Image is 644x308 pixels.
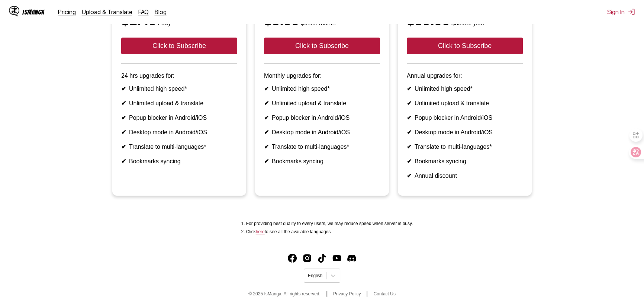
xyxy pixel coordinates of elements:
li: Desktop mode in Android/iOS [407,129,523,136]
a: Contact Us [373,291,395,296]
button: Click to Subscribe [407,38,523,54]
li: Popup blocker in Android/iOS [407,114,523,121]
b: ✔ [264,86,269,92]
b: ✔ [121,144,126,150]
li: Bookmarks syncing [407,158,523,165]
li: Desktop mode in Android/iOS [121,129,237,136]
b: ✔ [121,86,126,92]
img: IsManga Logo [9,6,19,16]
b: ✔ [121,158,126,164]
li: Translate to multi-languages* [264,143,380,150]
b: ✔ [407,158,412,164]
b: ✔ [264,129,269,135]
button: Click to Subscribe [121,38,237,54]
li: Bookmarks syncing [264,158,380,165]
li: Unlimited upload & translate [264,100,380,107]
li: Desktop mode in Android/iOS [264,129,380,136]
a: Blog [155,8,167,16]
span: © 2025 IsManga. All rights reserved. [248,291,321,296]
b: ✔ [407,86,412,92]
b: ✔ [264,144,269,150]
b: ✔ [407,115,412,121]
li: Unlimited upload & translate [407,100,523,107]
b: ✔ [407,173,412,179]
b: ✔ [121,100,126,106]
b: ✔ [121,129,126,135]
b: ✔ [121,115,126,121]
a: Privacy Policy [333,291,361,296]
p: Annual upgrades for: [407,73,523,79]
div: IsManga [22,9,45,16]
li: Unlimited upload & translate [121,100,237,107]
b: ✔ [264,115,269,121]
a: Pricing [58,8,76,16]
b: ✔ [264,158,269,164]
a: Discord [347,254,356,263]
img: IsManga TikTok [318,254,326,263]
img: IsManga Discord [347,254,356,263]
a: Facebook [288,254,297,263]
b: ✔ [407,100,412,106]
p: Monthly upgrades for: [264,73,380,79]
input: Select language [308,273,309,278]
li: Click to see all the available languages [246,229,413,234]
li: Translate to multi-languages* [121,143,237,150]
img: IsManga YouTube [332,254,341,263]
li: Unlimited high speed* [264,85,380,92]
p: 24 hrs upgrades for: [121,73,237,79]
li: Unlimited high speed* [121,85,237,92]
b: ✔ [264,100,269,106]
a: TikTok [318,254,326,263]
b: ✔ [407,144,412,150]
li: Unlimited high speed* [407,85,523,92]
img: IsManga Instagram [303,254,312,263]
li: For providing best quality to every users, we may reduce speed when server is busy. [246,221,413,226]
img: IsManga Facebook [288,254,297,263]
button: Sign In [607,8,635,16]
li: Popup blocker in Android/iOS [264,114,380,121]
li: Bookmarks syncing [121,158,237,165]
a: FAQ [138,8,149,16]
a: Instagram [303,254,312,263]
button: Click to Subscribe [264,38,380,54]
li: Translate to multi-languages* [407,143,523,150]
li: Annual discount [407,172,523,179]
li: Popup blocker in Android/iOS [121,114,237,121]
a: Youtube [332,254,341,263]
a: Available languages [256,229,265,234]
img: Sign out [628,8,635,16]
a: IsManga LogoIsManga [9,6,58,18]
a: Upload & Translate [82,8,132,16]
b: ✔ [407,129,412,135]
